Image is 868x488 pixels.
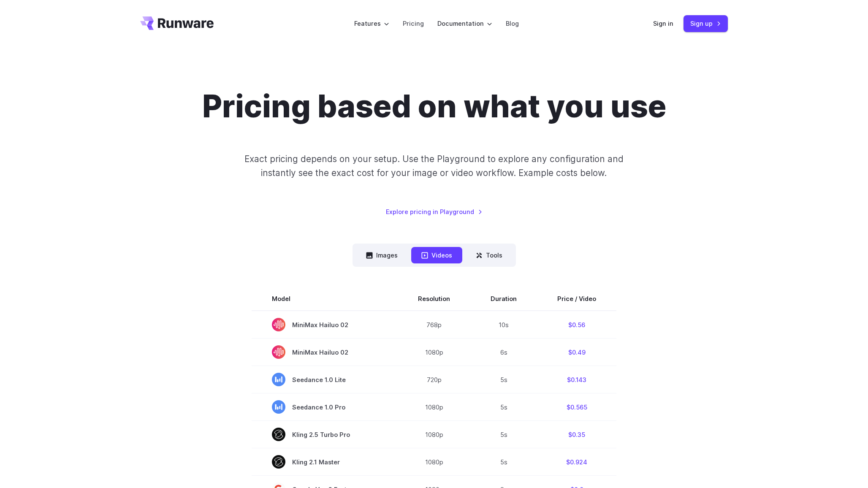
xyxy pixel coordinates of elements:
[537,287,616,311] th: Price / Video
[470,287,537,311] th: Duration
[411,247,462,263] button: Videos
[537,448,616,476] td: $0.924
[202,88,666,125] h1: Pricing based on what you use
[470,366,537,393] td: 5s
[398,311,470,339] td: 768p
[398,421,470,448] td: 1080p
[252,287,398,311] th: Model
[470,311,537,339] td: 10s
[470,339,537,366] td: 6s
[140,16,214,30] a: Go to /
[398,366,470,393] td: 720p
[466,247,513,263] button: Tools
[398,339,470,366] td: 1080p
[386,207,483,217] a: Explore pricing in Playground
[228,152,640,180] p: Exact pricing depends on your setup. Use the Playground to explore any configuration and instantl...
[398,287,470,311] th: Resolution
[356,247,408,263] button: Images
[272,400,377,414] span: Seedance 1.0 Pro
[537,339,616,366] td: $0.49
[398,448,470,476] td: 1080p
[653,19,673,28] a: Sign in
[537,421,616,448] td: $0.35
[272,345,377,359] span: MiniMax Hailuo 02
[272,373,377,386] span: Seedance 1.0 Lite
[272,318,377,331] span: MiniMax Hailuo 02
[684,15,728,32] a: Sign up
[470,421,537,448] td: 5s
[272,455,377,469] span: Kling 2.1 Master
[403,19,424,28] a: Pricing
[437,19,492,28] label: Documentation
[354,19,389,28] label: Features
[470,393,537,421] td: 5s
[537,393,616,421] td: $0.565
[470,448,537,476] td: 5s
[537,366,616,393] td: $0.143
[506,19,519,28] a: Blog
[272,428,377,441] span: Kling 2.5 Turbo Pro
[398,393,470,421] td: 1080p
[537,311,616,339] td: $0.56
